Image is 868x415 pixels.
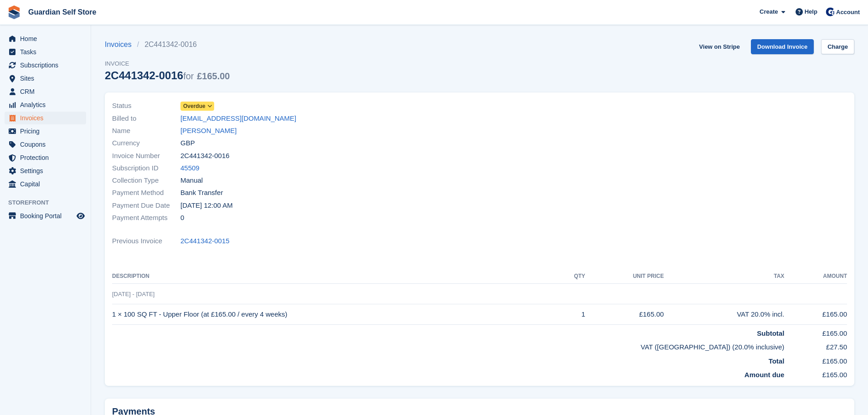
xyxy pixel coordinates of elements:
span: Billed to [112,113,180,124]
span: Invoice Number [112,151,180,161]
th: Amount [784,269,847,284]
span: Bank Transfer [180,188,223,198]
span: Previous Invoice [112,236,180,246]
td: £165.00 [784,353,847,367]
a: menu [5,210,86,222]
span: Pricing [20,125,75,138]
span: Invoice [105,59,230,68]
a: menu [5,32,86,45]
span: 2C441342-0016 [180,151,230,161]
span: Sites [20,72,75,85]
span: Coupons [20,138,75,151]
a: View on Stripe [695,39,743,54]
a: [EMAIL_ADDRESS][DOMAIN_NAME] [180,113,296,124]
span: 0 [180,213,184,223]
span: [DATE] - [DATE] [112,291,154,297]
th: QTY [557,269,586,284]
span: for [183,71,194,81]
td: £27.50 [784,338,847,353]
span: Payment Attempts [112,213,180,223]
th: Description [112,269,557,284]
td: 1 × 100 SQ FT - Upper Floor (at £165.00 / every 4 weeks) [112,304,557,325]
nav: breadcrumbs [105,39,230,50]
a: [PERSON_NAME] [180,126,236,136]
span: Help [805,7,817,16]
a: Charge [821,39,854,54]
img: stora-icon-8386f47178a22dfd0bd8f6a31ec36ba5ce8667c1dd55bd0f319d3a0aa187defe.svg [7,5,21,19]
a: menu [5,178,86,190]
span: GBP [180,138,195,149]
a: menu [5,46,86,58]
th: Tax [664,269,784,284]
td: VAT ([GEOGRAPHIC_DATA]) (20.0% inclusive) [112,338,784,353]
span: Create [760,7,778,16]
span: CRM [20,85,75,98]
a: 45509 [180,163,200,174]
td: 1 [557,304,586,325]
a: menu [5,151,86,164]
time: 2025-09-27 23:00:00 UTC [180,200,233,211]
td: £165.00 [585,304,664,325]
a: menu [5,72,86,85]
span: Status [112,101,180,111]
a: menu [5,112,86,124]
strong: Total [769,357,785,365]
span: Booking Portal [20,210,75,222]
div: 2C441342-0016 [105,69,230,82]
span: Tasks [20,46,75,58]
span: Currency [112,138,180,149]
span: Payment Due Date [112,200,180,211]
span: Account [836,8,860,17]
span: Payment Method [112,188,180,198]
span: Analytics [20,98,75,111]
th: Unit Price [585,269,664,284]
a: menu [5,125,86,138]
span: Storefront [8,198,91,207]
a: menu [5,164,86,177]
a: menu [5,98,86,111]
span: Protection [20,151,75,164]
span: Capital [20,178,75,190]
span: Subscription ID [112,163,180,174]
td: £165.00 [784,304,847,325]
strong: Amount due [745,371,785,379]
a: menu [5,138,86,151]
a: 2C441342-0015 [180,236,230,246]
td: £165.00 [784,366,847,380]
a: Preview store [75,210,86,221]
span: Home [20,32,75,45]
span: Invoices [20,112,75,124]
a: menu [5,85,86,98]
span: Settings [20,164,75,177]
span: £165.00 [197,71,230,81]
a: menu [5,59,86,72]
span: Collection Type [112,175,180,186]
span: Name [112,126,180,136]
a: Overdue [180,101,214,111]
a: Invoices [105,39,137,50]
strong: Subtotal [757,329,784,337]
span: Manual [180,175,203,186]
a: Guardian Self Store [25,5,100,20]
a: Download Invoice [751,39,814,54]
div: VAT 20.0% incl. [664,309,784,320]
span: Overdue [183,102,205,110]
td: £165.00 [784,324,847,338]
img: Tom Scott [826,7,835,16]
span: Subscriptions [20,59,75,72]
